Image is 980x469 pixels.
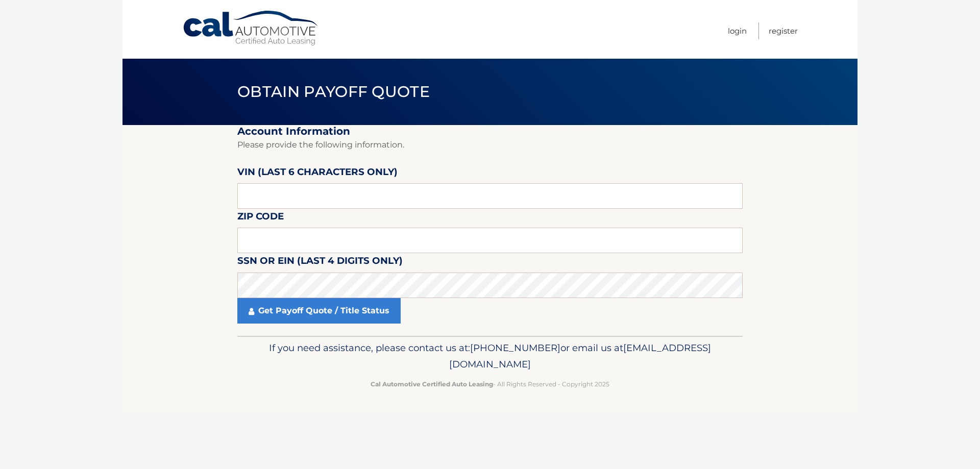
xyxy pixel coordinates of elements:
span: [PHONE_NUMBER] [470,342,560,354]
a: Cal Automotive [182,10,320,46]
a: Login [728,22,747,39]
span: Obtain Payoff Quote [237,82,430,101]
strong: Cal Automotive Certified Auto Leasing [371,380,493,388]
p: - All Rights Reserved - Copyright 2025 [244,379,736,389]
p: If you need assistance, please contact us at: or email us at [244,340,736,373]
label: VIN (last 6 characters only) [237,164,398,183]
p: Please provide the following information. [237,138,743,152]
a: Register [769,22,798,39]
a: Get Payoff Quote / Title Status [237,298,401,324]
label: Zip Code [237,209,284,228]
h2: Account Information [237,125,743,138]
label: SSN or EIN (last 4 digits only) [237,253,403,272]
